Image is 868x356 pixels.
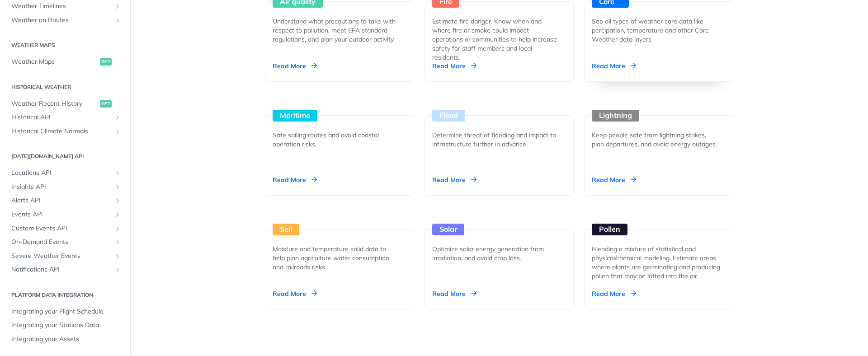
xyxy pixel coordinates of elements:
div: Read More [592,289,636,298]
span: Severe Weather Events [11,252,112,261]
div: Flood [432,110,465,122]
a: On-Demand EventsShow subpages for On-Demand Events [7,235,123,249]
span: Weather Timelines [11,2,112,11]
button: Show subpages for Events API [114,211,121,218]
a: Events APIShow subpages for Events API [7,208,123,221]
span: Custom Events API [11,224,112,233]
div: Read More [273,61,317,70]
a: Integrating your Stations Data [7,319,123,332]
span: Integrating your Stations Data [11,321,121,330]
span: Events API [11,210,112,219]
span: Integrating your Assets [11,335,121,344]
a: Integrating your Flight Schedule [7,305,123,319]
h2: [DATE][DOMAIN_NAME] API [7,152,123,160]
h2: Historical Weather [7,83,123,91]
button: Show subpages for Historical Climate Normals [114,128,121,135]
div: Optimize solar energy generation from irradiation, and avoid crop loss. [432,244,559,262]
a: Maritime Safe sailing routes and avoid coastal operation risks. Read More [261,82,418,196]
a: Soil Moisture and temperature solid data to help plan agriculture water consumption and railroads... [261,196,418,309]
button: Show subpages for Historical API [114,114,121,121]
a: Historical Climate NormalsShow subpages for Historical Climate Normals [7,125,123,138]
span: On-Demand Events [11,238,112,247]
div: Pollen [592,224,627,235]
button: Show subpages for Weather on Routes [114,17,121,24]
div: Read More [273,289,317,298]
h2: Platform DATA integration [7,291,123,299]
a: Flood Determine threat of flooding and impact to infrastructure further in advance. Read More [421,82,577,196]
div: Read More [273,175,317,184]
span: Insights API [11,183,112,192]
a: Custom Events APIShow subpages for Custom Events API [7,222,123,235]
div: Read More [432,61,476,70]
button: Show subpages for Weather Timelines [114,3,121,10]
a: Weather Mapsget [7,55,123,69]
span: Historical Climate Normals [11,127,112,136]
span: Integrating your Flight Schedule [11,307,121,316]
button: Show subpages for Locations API [114,169,121,177]
a: Historical APIShow subpages for Historical API [7,111,123,124]
a: Notifications APIShow subpages for Notifications API [7,263,123,276]
div: Read More [432,289,476,298]
div: Solar [432,224,464,235]
span: Weather on Routes [11,16,112,25]
span: Weather Maps [11,57,98,66]
div: Keep people safe from lightning strikes, plan departures, and avoid energy outages. [592,131,718,149]
a: Insights APIShow subpages for Insights API [7,180,123,194]
span: Historical API [11,113,112,122]
button: Show subpages for Custom Events API [114,225,121,232]
a: Locations APIShow subpages for Locations API [7,166,123,180]
a: Pollen Blending a mixture of statistical and physical/chemical modeling. Estimate areas where pla... [580,196,737,309]
a: Lightning Keep people safe from lightning strikes, plan departures, and avoid energy outages. Rea... [580,82,737,196]
button: Show subpages for Notifications API [114,266,121,273]
button: Show subpages for Insights API [114,183,121,191]
div: Maritime [273,110,317,122]
button: Show subpages for Alerts API [114,197,121,204]
div: Moisture and temperature solid data to help plan agriculture water consumption and railroads risks. [273,244,399,272]
div: Understand what precautions to take with respect to pollution, meet EPA standard regulations, and... [273,17,399,44]
span: get [100,58,112,66]
span: get [100,100,112,108]
span: Notifications API [11,265,112,274]
a: Weather on RoutesShow subpages for Weather on Routes [7,14,123,27]
div: Soil [273,224,299,235]
a: Severe Weather EventsShow subpages for Severe Weather Events [7,249,123,263]
a: Integrating your Assets [7,333,123,346]
div: Estimate fire danger. Know when and where fire or smoke could impact operations or communities to... [432,17,559,62]
span: Alerts API [11,196,112,205]
a: Solar Optimize solar energy generation from irradiation, and avoid crop loss. Read More [421,196,577,309]
a: Alerts APIShow subpages for Alerts API [7,194,123,207]
div: Determine threat of flooding and impact to infrastructure further in advance. [432,131,559,149]
button: Show subpages for On-Demand Events [114,239,121,246]
span: Weather Recent History [11,99,98,108]
h2: Weather Maps [7,41,123,49]
div: Read More [592,175,636,184]
button: Show subpages for Severe Weather Events [114,253,121,260]
div: Safe sailing routes and avoid coastal operation risks. [273,131,399,149]
a: Weather Recent Historyget [7,97,123,111]
span: Locations API [11,169,112,178]
div: Lightning [592,110,639,122]
div: See all types of weather core data like percipation, temperature and other Core Weather data layers [592,17,718,44]
div: Blending a mixture of statistical and physical/chemical modeling. Estimate areas where plants are... [592,244,726,281]
div: Read More [592,61,636,70]
div: Read More [432,175,476,184]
